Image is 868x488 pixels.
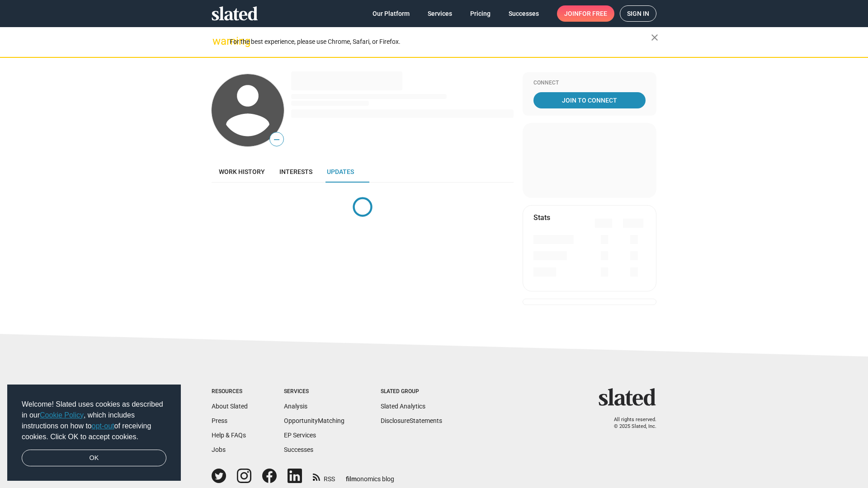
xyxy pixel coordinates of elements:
span: Services [428,5,452,22]
p: All rights reserved. © 2025 Slated, Inc. [604,417,656,430]
div: Slated Group [381,388,442,395]
div: Services [284,388,344,395]
span: Sign in [627,6,649,21]
a: Analysis [284,403,307,410]
span: Interests [279,168,312,175]
a: Pricing [463,5,498,22]
a: Successes [501,5,546,22]
span: Join [564,5,607,22]
a: Press [212,417,227,424]
div: For the best experience, please use Chrome, Safari, or Firefox. [230,36,651,48]
div: Resources [212,388,248,395]
a: DisclosureStatements [381,417,442,424]
span: Work history [219,168,265,175]
span: Join To Connect [535,92,644,108]
a: Our Platform [365,5,417,22]
span: Our Platform [373,5,410,22]
a: Updates [320,161,361,183]
span: Updates [327,168,354,175]
span: Pricing [470,5,491,22]
a: Jobs [212,446,226,453]
a: Slated Analytics [381,403,425,410]
a: Joinfor free [557,5,614,22]
mat-icon: warning [212,36,223,47]
a: Services [420,5,459,22]
a: OpportunityMatching [284,417,344,424]
span: for free [579,5,607,22]
a: RSS [313,469,335,483]
a: Successes [284,446,313,453]
a: Help & FAQs [212,432,246,439]
mat-icon: close [649,32,660,43]
a: dismiss cookie message [22,450,166,467]
span: — [270,134,283,145]
span: Welcome! Slated uses cookies as described in our , which includes instructions on how to of recei... [22,399,166,442]
a: filmonomics blog [346,468,394,483]
div: cookieconsent [7,385,181,481]
span: Successes [509,5,539,22]
mat-card-title: Stats [533,213,550,222]
span: film [346,475,357,483]
a: Sign in [620,5,656,22]
a: Cookie Policy [40,411,84,419]
a: Join To Connect [533,92,646,108]
a: opt-out [92,422,114,430]
div: Connect [533,80,646,87]
a: Work history [212,161,272,183]
a: About Slated [212,403,248,410]
a: EP Services [284,432,316,439]
a: Interests [272,161,320,183]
